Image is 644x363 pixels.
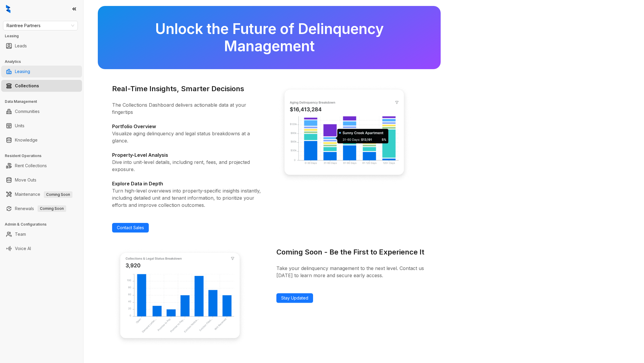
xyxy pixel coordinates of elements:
[112,159,262,173] p: Dive into unit-level details, including rent, fees, and projected exposure.
[1,174,82,186] li: Move Outs
[276,83,412,185] img: Real-Time Insights, Smarter Decisions
[5,33,83,39] h3: Leasing
[15,174,36,186] a: Move Outs
[15,228,26,240] a: Team
[15,66,30,77] a: Leasing
[112,223,149,232] a: Contact Sales
[112,247,248,348] img: Coming Soon - Be the First to Experience It
[1,80,82,92] li: Collections
[112,130,262,144] p: Visualize aging delinquency and legal status breakdowns at a glance.
[5,99,83,104] h3: Data Management
[6,5,10,13] img: logo
[5,59,83,64] h3: Analytics
[15,203,66,215] a: RenewalsComing Soon
[15,243,31,255] a: Voice AI
[112,101,262,116] p: The Collections Dashboard delivers actionable data at your fingertips
[5,153,83,159] h3: Resident Operations
[15,134,38,146] a: Knowledge
[112,151,262,159] h4: Property-Level Analysis
[15,106,40,117] a: Communities
[112,123,262,130] h4: Portfolio Overview
[15,120,24,132] a: Units
[112,20,426,55] h2: Unlock the Future of Delinquency Management
[38,205,66,212] span: Coming Soon
[112,187,262,209] p: Turn high-level overviews into property-specific insights instantly, including detailed unit and ...
[44,191,72,198] span: Coming Soon
[15,40,27,52] a: Leads
[112,83,262,94] h3: Real-Time Insights, Smarter Decisions
[5,222,83,227] h3: Admin & Configurations
[1,228,82,240] li: Team
[7,21,74,30] span: Raintree Partners
[1,106,82,117] li: Communities
[1,160,82,172] li: Rent Collections
[112,180,262,187] h4: Explore Data in Depth
[1,203,82,215] li: Renewals
[276,265,426,279] p: Take your delinquency management to the next level. Contact us [DATE] to learn more and secure ea...
[276,293,313,303] a: Stay Updated
[1,66,82,77] li: Leasing
[276,247,426,257] h3: Coming Soon - Be the First to Experience It
[117,224,144,231] span: Contact Sales
[15,160,47,172] a: Rent Collections
[15,80,39,92] a: Collections
[1,120,82,132] li: Units
[1,40,82,52] li: Leads
[1,134,82,146] li: Knowledge
[281,295,308,301] span: Stay Updated
[1,188,82,200] li: Maintenance
[1,243,82,255] li: Voice AI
